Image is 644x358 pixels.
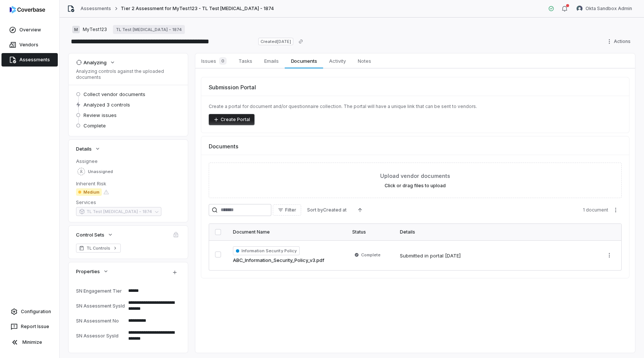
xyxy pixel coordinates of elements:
label: Click or drag files to upload [385,183,446,189]
a: Configuration [3,305,56,318]
span: Tasks [236,56,255,66]
span: Medium [76,188,102,196]
a: TL Test [MEDICAL_DATA] - 1874 [113,25,185,34]
dt: Services [76,199,180,206]
a: Assessments [80,6,111,12]
button: Details [74,142,103,155]
button: Analyzing [74,56,118,69]
button: Filter [273,204,301,216]
span: Activity [326,56,349,66]
span: Tier 2 Assessment for MyTest123 - TL Test [MEDICAL_DATA] - 1874 [121,6,274,12]
a: ABC_Information_Security_Policy_v3.pdf [233,257,324,264]
div: [DATE] [445,252,461,260]
div: Details [400,229,591,235]
p: Analyzing controls against the uploaded documents [76,68,180,80]
button: Control Sets [74,228,116,241]
span: Notes [355,56,374,66]
span: Information Security Policy [233,246,300,255]
span: Okta Sandbox Admin [585,6,632,12]
div: SN Assessment SysId [76,303,125,309]
dt: Assignee [76,158,180,164]
button: Okta Sandbox Admin avatarOkta Sandbox Admin [572,3,637,14]
img: Okta Sandbox Admin avatar [577,6,583,12]
div: SN Assessor SysId [76,333,125,339]
button: Actions [604,36,635,47]
span: Collect vendor documents [83,91,145,98]
span: Emails [261,56,282,66]
a: Assessments [1,53,58,67]
button: Ascending [353,204,367,216]
svg: Ascending [357,207,363,213]
a: Overview [1,23,58,37]
span: Upload vendor documents [380,172,450,180]
span: Documents [288,56,320,66]
div: SN Assessment No [76,318,125,324]
span: Properties [76,268,100,275]
dt: Inherent Risk [76,180,180,187]
span: Unassigned [88,169,113,175]
button: Properties [74,265,111,278]
span: TL Controls [86,245,110,251]
p: Create a portal for document and/or questionnaire collection. The portal will have a unique link ... [209,104,622,109]
span: Documents [209,142,239,150]
a: TL Controls [76,244,121,253]
span: MyTest123 [83,27,107,33]
span: Complete [83,122,106,129]
button: More actions [603,250,615,261]
div: Document Name [233,229,340,235]
button: Report Issue [3,320,56,333]
div: Submitted in portal [400,252,461,260]
div: SN Engagement Tier [76,288,125,294]
span: Complete [361,252,381,258]
button: Copy link [294,35,307,48]
div: Status [352,229,388,235]
button: Minimize [3,335,56,350]
button: Create Portal [209,114,255,125]
span: Review issues [83,112,117,118]
span: 0 [219,57,227,65]
button: Sort byCreated at [303,204,351,216]
span: Created [DATE] [258,38,293,45]
span: Control Sets [76,231,104,238]
a: Vendors [1,38,58,52]
span: Issues [198,56,230,66]
button: MMyTest123 [70,23,109,36]
span: Analyzed 3 controls [83,101,130,108]
span: Filter [285,207,296,213]
img: logo-D7KZi-bG.svg [10,6,45,13]
span: Details [76,145,92,152]
span: Submission Portal [209,83,256,91]
span: 1 document [583,207,608,213]
div: Analyzing [76,59,107,66]
button: More actions [610,204,622,216]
